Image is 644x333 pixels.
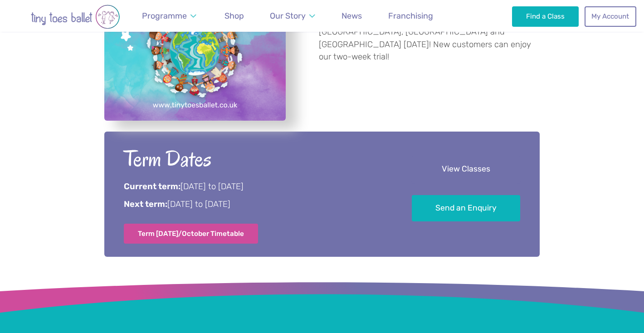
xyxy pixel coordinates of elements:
a: Send an Enquiry [412,195,520,222]
span: Shop [224,11,244,20]
a: Our Story [266,6,319,26]
span: Our Story [270,11,306,20]
img: tiny toes ballet [12,5,139,29]
a: Term [DATE]/October Timetable [124,224,258,244]
a: Shop [220,6,248,26]
span: News [342,11,362,20]
p: Discover our unique adventure-themed ballet classes in [GEOGRAPHIC_DATA], [GEOGRAPHIC_DATA] and [... [319,13,540,63]
span: Programme [142,11,187,20]
a: News [337,6,366,26]
strong: Next term: [124,199,167,209]
p: [DATE] to [DATE] [124,199,386,211]
p: [DATE] to [DATE] [124,181,386,193]
a: My Account [585,6,636,26]
a: Franchising [384,6,437,26]
a: Find a Class [512,6,579,26]
h2: Term Dates [124,145,386,173]
a: Programme [138,6,200,26]
span: Franchising [388,11,433,20]
strong: Current term: [124,181,181,191]
a: View Classes [412,156,520,183]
